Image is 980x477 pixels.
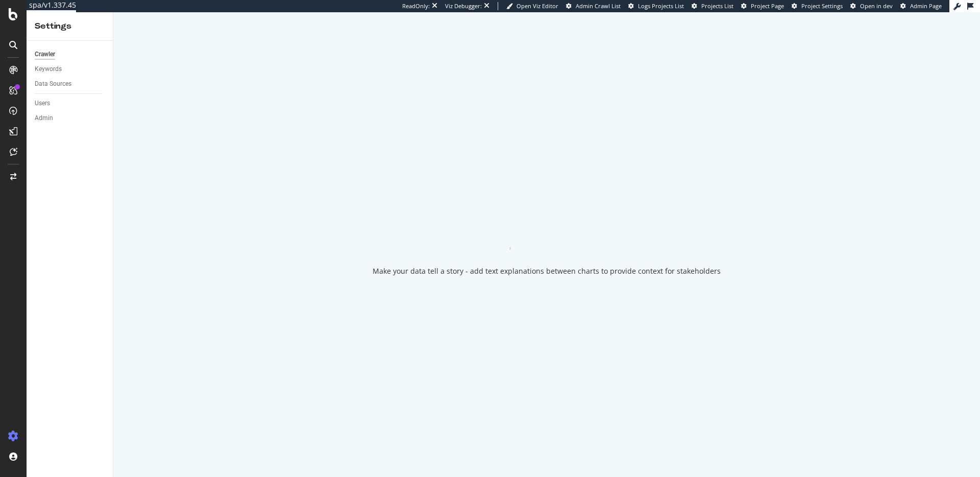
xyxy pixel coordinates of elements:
[576,2,621,10] span: Admin Crawl List
[35,98,106,109] a: Users
[517,2,558,10] span: Open Viz Editor
[35,113,106,124] a: Admin
[692,2,733,10] a: Projects List
[402,2,430,10] div: ReadOnly:
[35,49,106,60] a: Crawler
[35,49,55,60] div: Crawler
[445,2,482,10] div: Viz Debugger:
[792,2,843,10] a: Project Settings
[900,2,942,10] a: Admin Page
[35,113,53,124] div: Admin
[35,79,71,89] div: Data Sources
[850,2,893,10] a: Open in dev
[35,79,106,89] a: Data Sources
[701,2,733,10] span: Projects List
[35,64,106,75] a: Keywords
[373,266,721,276] div: Make your data tell a story - add text explanations between charts to provide context for stakeho...
[506,2,558,10] a: Open Viz Editor
[35,64,62,75] div: Keywords
[741,2,784,10] a: Project Page
[910,2,942,10] span: Admin Page
[566,2,621,10] a: Admin Crawl List
[35,20,105,32] div: Settings
[35,98,50,109] div: Users
[801,2,843,10] span: Project Settings
[638,2,684,10] span: Logs Projects List
[628,2,684,10] a: Logs Projects List
[510,213,583,250] div: animation
[751,2,784,10] span: Project Page
[860,2,893,10] span: Open in dev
